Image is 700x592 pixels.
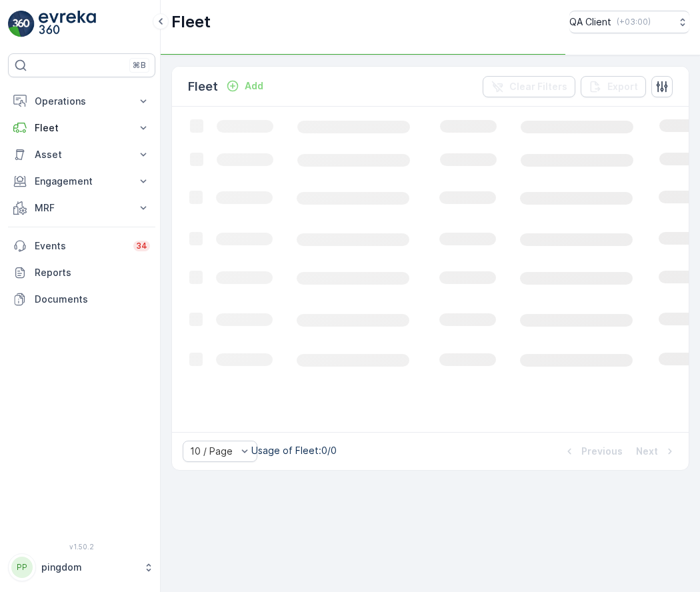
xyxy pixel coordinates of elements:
[483,76,575,97] button: Clear Filters
[245,79,263,93] p: Add
[509,80,567,93] p: Clear Filters
[11,557,33,578] div: PP
[35,121,129,135] p: Fleet
[136,241,147,251] p: 34
[251,444,337,457] p: Usage of Fleet : 0/0
[8,286,155,313] a: Documents
[617,17,651,27] p: ( +03:00 )
[39,11,96,37] img: logo_light-DOdMpM7g.png
[35,148,129,161] p: Asset
[221,78,269,94] button: Add
[35,266,150,279] p: Reports
[8,553,155,581] button: PPpingdom
[188,77,218,96] p: Fleet
[133,60,146,71] p: ⌘B
[35,239,125,253] p: Events
[8,11,35,37] img: logo
[35,95,129,108] p: Operations
[8,259,155,286] a: Reports
[35,201,129,215] p: MRF
[8,115,155,141] button: Fleet
[8,195,155,221] button: MRF
[8,543,155,551] span: v 1.50.2
[635,443,678,459] button: Next
[8,88,155,115] button: Operations
[561,443,624,459] button: Previous
[35,175,129,188] p: Engagement
[8,233,155,259] a: Events34
[171,11,211,33] p: Fleet
[569,15,611,29] p: QA Client
[581,76,646,97] button: Export
[607,80,638,93] p: Export
[581,445,623,458] p: Previous
[8,141,155,168] button: Asset
[569,11,689,33] button: QA Client(+03:00)
[35,293,150,306] p: Documents
[8,168,155,195] button: Engagement
[41,561,137,574] p: pingdom
[636,445,658,458] p: Next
